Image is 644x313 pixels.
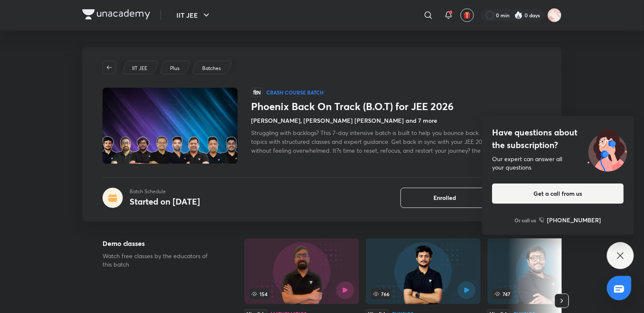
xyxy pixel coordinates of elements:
[371,289,391,299] span: 766
[400,188,489,208] button: Enrolled
[130,196,200,207] h4: Started on [DATE]
[101,87,239,165] img: Thumbnail
[463,11,471,19] img: avatar
[547,216,601,224] h6: [PHONE_NUMBER]
[514,11,523,19] img: streak
[460,8,474,22] button: avatar
[581,126,634,172] img: ttu_illustration_new.svg
[201,65,222,72] a: Batches
[251,116,437,125] h4: [PERSON_NAME], [PERSON_NAME] [PERSON_NAME] and 7 more
[82,9,150,19] img: Company Logo
[492,155,624,172] div: Our expert can answer all your questions
[492,289,512,299] span: 747
[251,129,541,154] span: Struggling with backlogs? This 7-day intensive batch is built to help you bounce back. Clear all ...
[515,216,536,224] p: Or call us
[103,238,217,248] h5: Demo classes
[103,252,217,269] p: Watch free classes by the educators of this batch
[547,8,562,22] img: Kritika Singh
[249,289,269,299] span: 154
[169,65,181,72] a: Plus
[433,194,456,202] span: Enrolled
[539,216,601,224] a: [PHONE_NUMBER]
[171,7,216,24] button: IIT JEE
[251,88,263,97] span: हिN
[82,9,150,22] a: Company Logo
[251,100,541,113] h1: Phoenix Back On Track (B.O.T) for JEE 2026
[266,89,324,96] p: Crash course Batch
[492,183,624,204] button: Get a call from us
[170,65,179,72] p: Plus
[131,65,149,72] a: IIT JEE
[202,65,221,72] p: Batches
[130,188,200,195] p: Batch Schedule
[492,126,624,151] h4: Have questions about the subscription?
[132,65,147,72] p: IIT JEE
